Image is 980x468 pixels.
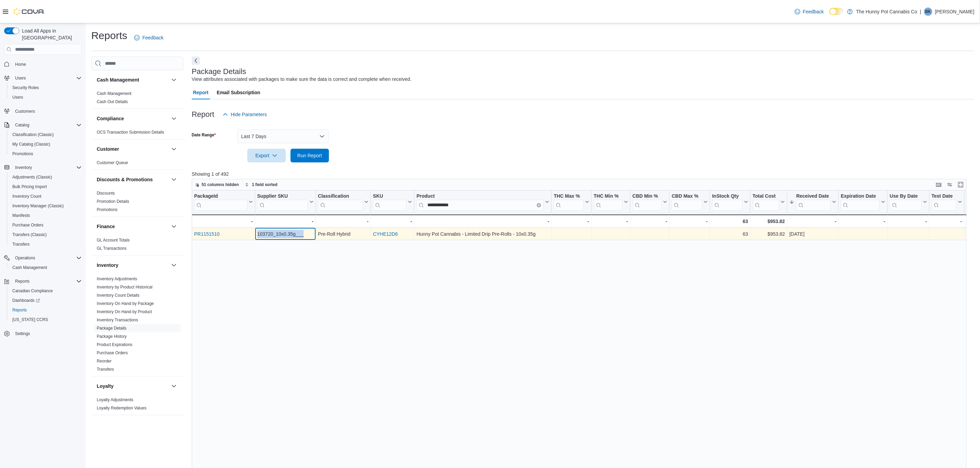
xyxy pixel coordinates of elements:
[712,193,743,211] div: InStock Qty
[12,174,52,180] span: Adjustments (Classic)
[803,8,824,15] span: Feedback
[10,296,43,305] a: Dashboards
[957,181,965,189] button: Enter fullscreen
[12,141,50,147] span: My Catalog (Classic)
[97,238,130,243] a: GL Account Totals
[7,201,84,211] button: Inventory Manager (Classic)
[7,239,84,249] button: Transfers
[12,265,47,270] span: Cash Management
[920,8,921,16] p: |
[318,217,369,225] div: -
[10,287,82,295] span: Canadian Compliance
[10,202,67,210] a: Inventory Manager (Classic)
[416,193,544,200] div: Product
[192,67,246,76] h3: Package Details
[251,149,282,162] span: Export
[10,316,82,324] span: Washington CCRS
[19,27,82,41] span: Load All Apps in [GEOGRAPHIC_DATA]
[373,217,412,225] div: -
[97,350,128,356] span: Purchase Orders
[7,315,84,324] button: [US_STATE] CCRS
[10,231,82,239] span: Transfers (Classic)
[1,120,84,130] button: Catalog
[97,76,139,83] h3: Cash Management
[12,277,82,285] span: Reports
[192,57,200,65] button: Next
[12,242,29,247] span: Transfers
[12,74,82,82] span: Users
[554,193,583,200] div: THC Max %
[97,199,129,204] a: Promotion Details
[10,263,50,272] a: Cash Management
[10,140,82,148] span: My Catalog (Classic)
[12,317,48,322] span: [US_STATE] CCRS
[1,276,84,286] button: Reports
[257,217,314,225] div: -
[633,193,668,211] button: CBD Min %
[97,176,168,183] button: Discounts & Promotions
[257,193,308,211] div: Supplier SKU
[194,193,253,211] button: PackageId
[841,193,880,200] div: Expiration Date
[712,193,748,211] button: InStock Qty
[12,85,39,90] span: Security Roles
[12,222,44,228] span: Purchase Orders
[97,309,152,314] a: Inventory On Hand by Product
[194,231,220,237] a: PR1151510
[97,190,115,196] span: Discounts
[10,150,36,158] a: Promotions
[12,74,28,82] button: Users
[97,293,140,298] a: Inventory Count Details
[97,334,127,339] a: Package History
[192,171,975,177] p: Showing 1 of 492
[12,307,27,313] span: Reports
[1,163,84,172] button: Inventory
[10,263,82,272] span: Cash Management
[170,261,178,269] button: Inventory
[318,193,363,211] div: Classification
[97,367,114,372] span: Transfers
[932,193,957,211] div: Test Date
[712,217,748,225] div: 63
[194,193,247,200] div: PackageId
[554,193,583,211] div: THC Max %
[789,193,836,211] button: Received Date
[10,140,53,148] a: My Catalog (Classic)
[7,230,84,239] button: Transfers (Classic)
[91,396,184,415] div: Loyalty
[170,145,178,153] button: Customer
[318,193,369,211] button: Classification
[97,191,115,196] a: Discounts
[12,132,54,137] span: Classification (Classic)
[672,217,708,225] div: -
[890,217,927,225] div: -
[1,106,84,116] button: Customers
[753,217,785,225] div: $953.82
[7,192,84,201] button: Inventory Count
[170,175,178,184] button: Discounts & Promotions
[12,254,38,262] button: Operations
[10,183,82,191] span: Bulk Pricing Import
[97,342,132,347] span: Product Expirations
[753,193,785,211] button: Total Cost
[841,217,885,225] div: -
[237,130,329,143] button: Last 7 Days
[12,163,35,172] button: Inventory
[170,421,178,429] button: OCM
[97,359,111,364] a: Reorder
[12,194,42,199] span: Inventory Count
[672,193,702,211] div: CBD Max %
[1,253,84,263] button: Operations
[12,121,82,129] span: Catalog
[932,217,962,225] div: -
[10,173,55,181] a: Adjustments (Classic)
[633,193,662,211] div: CBD Min %
[15,62,26,67] span: Home
[12,121,32,129] button: Catalog
[318,230,369,238] div: Pre-Roll Hybrid
[789,230,836,238] div: [DATE]
[97,325,127,331] span: Package Details
[14,8,45,15] img: Cova
[97,130,164,135] a: OCS Transaction Submission Details
[91,159,184,170] div: Customer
